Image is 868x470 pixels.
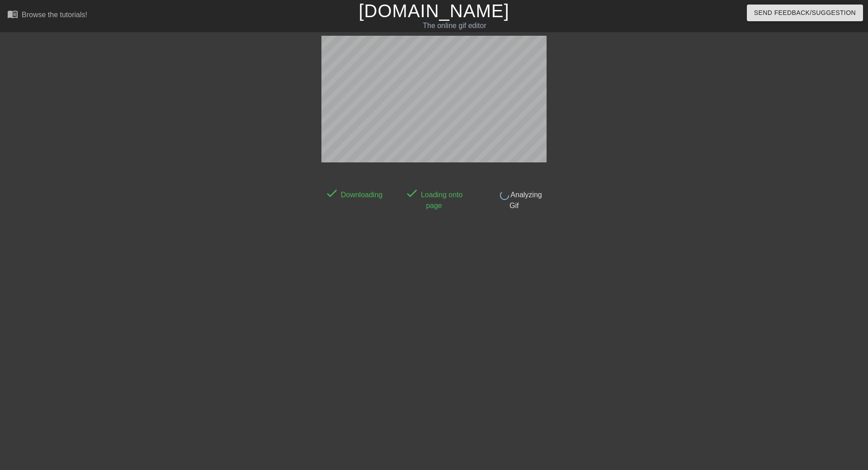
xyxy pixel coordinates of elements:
[7,9,87,23] a: Browse the tutorials!
[7,9,18,19] span: menu_book
[359,1,509,21] a: [DOMAIN_NAME]
[294,20,615,31] div: The online gif editor
[754,7,856,19] span: Send Feedback/Suggestion
[22,11,87,19] div: Browse the tutorials!
[747,5,863,21] button: Send Feedback/Suggestion
[419,191,462,209] span: Loading onto page
[339,191,382,199] span: Downloading
[325,186,339,200] span: done
[509,191,542,209] span: Analyzing Gif
[405,186,419,200] span: done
